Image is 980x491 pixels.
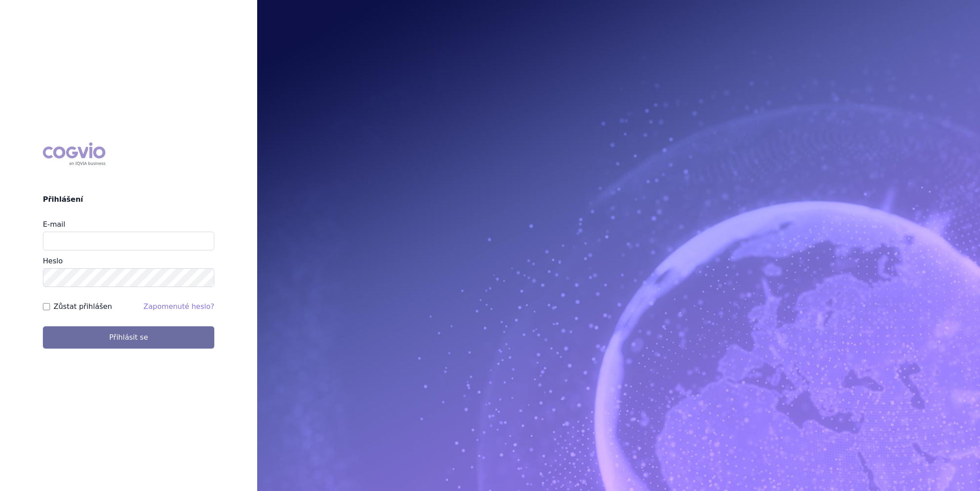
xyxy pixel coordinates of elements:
a: Zapomenuté heslo? [143,302,214,311]
label: E-mail [43,220,65,229]
label: Heslo [43,257,63,265]
label: Zůstat přihlášen [54,301,112,312]
div: COGVIO [43,142,105,166]
button: Přihlásit se [43,326,214,349]
h2: Přihlášení [43,194,214,205]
